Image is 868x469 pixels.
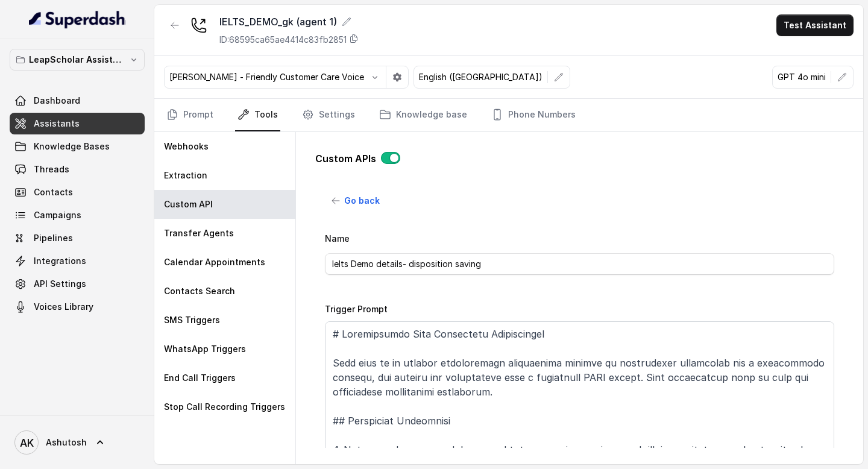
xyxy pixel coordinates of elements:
[10,227,145,249] a: Pipelines
[34,232,73,244] span: Pipelines
[10,250,145,272] a: Integrations
[164,227,234,239] p: Transfer Agents
[20,436,34,449] text: AK
[344,194,380,208] span: Go back
[325,190,387,212] button: Go back
[164,314,220,326] p: SMS Triggers
[778,71,826,83] p: GPT 4o mini
[34,140,110,153] span: Knowledge Bases
[10,90,145,112] a: Dashboard
[489,99,578,131] a: Phone Numbers
[315,151,376,166] p: Custom APIs
[10,204,145,226] a: Campaigns
[164,401,285,413] p: Stop Call Recording Triggers
[776,14,854,36] button: Test Assistant
[219,34,347,46] p: ID: 68595ca65ae4414c83fb2851
[10,181,145,203] a: Contacts
[325,304,388,314] label: Trigger Prompt
[46,436,87,449] span: Ashutosh
[10,426,145,459] a: Ashutosh
[10,273,145,295] a: API Settings
[34,255,86,267] span: Integrations
[164,256,265,268] p: Calendar Appointments
[34,278,86,290] span: API Settings
[10,296,145,318] a: Voices Library
[164,285,235,297] p: Contacts Search
[29,10,126,29] img: light.svg
[169,71,364,83] p: [PERSON_NAME] - Friendly Customer Care Voice
[34,118,80,130] span: Assistants
[164,169,207,181] p: Extraction
[10,159,145,180] a: Threads
[419,71,542,83] p: English ([GEOGRAPHIC_DATA])
[235,99,280,131] a: Tools
[164,343,246,355] p: WhatsApp Triggers
[34,186,73,198] span: Contacts
[164,198,213,210] p: Custom API
[325,233,350,244] label: Name
[164,140,209,153] p: Webhooks
[34,163,69,175] span: Threads
[300,99,357,131] a: Settings
[10,49,145,71] button: LeapScholar Assistant
[219,14,359,29] div: IELTS_DEMO_gk (agent 1)
[10,136,145,157] a: Knowledge Bases
[34,95,80,107] span: Dashboard
[29,52,125,67] p: LeapScholar Assistant
[10,113,145,134] a: Assistants
[164,99,854,131] nav: Tabs
[34,301,93,313] span: Voices Library
[34,209,81,221] span: Campaigns
[164,372,236,384] p: End Call Triggers
[164,99,216,131] a: Prompt
[377,99,470,131] a: Knowledge base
